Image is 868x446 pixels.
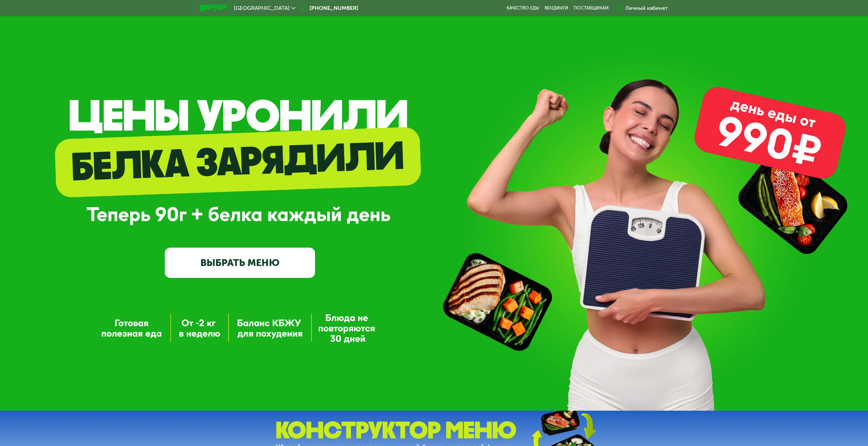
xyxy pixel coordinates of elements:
a: [PHONE_NUMBER] [299,4,358,12]
div: Личный кабинет [625,4,668,12]
a: ВЫБРАТЬ МЕНЮ [165,248,315,278]
a: Качество еды [507,5,539,11]
a: Вендинги [545,5,568,11]
div: поставщикам [574,5,609,11]
span: [GEOGRAPHIC_DATA] [234,5,290,11]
